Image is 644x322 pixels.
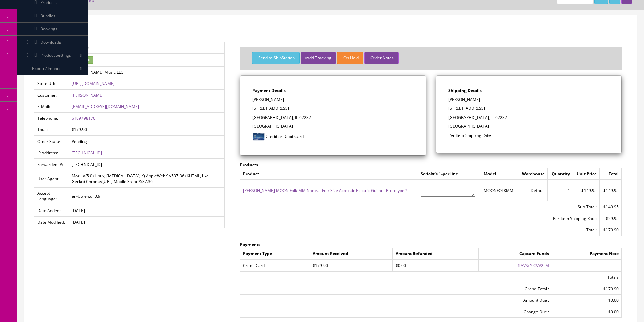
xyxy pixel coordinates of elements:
[552,248,621,260] td: Payment Note
[552,306,621,317] td: $0.00
[392,259,478,271] td: $0.00
[392,248,478,260] td: Amount Refunded
[240,224,600,236] td: Total:
[310,259,392,271] td: $179.90
[573,180,600,201] td: $149.95
[72,104,139,109] a: [EMAIL_ADDRESS][DOMAIN_NAME]
[34,90,69,101] td: Customer:
[243,188,407,193] a: [PERSON_NAME] MOON Folk MM Natural Folk Size Acoustic Electric Guitar - Prototype ?
[40,52,71,58] span: Product Settings
[240,242,260,247] strong: Payments
[17,36,88,49] a: Downloads
[17,23,88,36] a: Bookings
[34,205,69,216] td: Date Added:
[573,168,600,180] td: Unit Price
[252,105,413,112] p: [STREET_ADDRESS]
[548,180,573,201] td: 1
[240,168,418,180] td: Product
[448,97,610,103] p: [PERSON_NAME]
[34,113,69,124] td: Telephone:
[69,170,224,188] td: Mozilla/5.0 (Linux; [MEDICAL_DATA]; K) AppleWebKit/537.36 (KHTML, like Gecko) Chrome/[URL] Mobile...
[252,132,413,141] p: Credit or Debit Card
[240,294,552,306] td: Amount Due :
[448,123,610,129] p: [GEOGRAPHIC_DATA]
[69,216,224,228] td: [DATE]
[252,115,413,121] p: [GEOGRAPHIC_DATA], IL 62232
[69,42,224,54] td: #198840
[34,158,69,170] td: Forwarded IP:
[72,150,102,156] a: [TECHNICAL_ID]
[240,306,552,317] td: Change Due :
[34,170,69,188] td: User Agent:
[521,263,549,268] a: AVS: Y CVV2: M
[34,147,69,158] td: IP Address:
[448,115,610,121] p: [GEOGRAPHIC_DATA], IL 62232
[40,13,55,19] span: Bundles
[72,81,115,86] a: [URL][DOMAIN_NAME]
[418,168,481,180] td: Serial#'s 1-per line
[40,39,61,45] span: Downloads
[301,52,336,64] button: Add Tracking
[34,135,69,147] td: Order Status:
[69,158,224,170] td: [TECHNICAL_ID]
[69,188,224,205] td: en-US,en;q=0.9
[364,52,399,64] button: Order Notes
[69,124,224,135] td: $179.90
[252,132,266,141] img: Credit Card
[240,201,600,213] td: Sub-Total:
[69,135,224,147] td: Pending
[252,97,413,103] p: [PERSON_NAME]
[252,123,413,129] p: [GEOGRAPHIC_DATA]
[34,78,69,89] td: Store Url:
[240,162,258,168] strong: Products
[481,168,518,180] td: Model
[252,52,299,64] button: Send to ShipStation
[448,132,610,139] p: Per Item Shipping Rate
[600,224,622,236] td: $179.90
[69,66,224,78] td: [PERSON_NAME] Music LLC
[34,101,69,113] td: E-Mail:
[310,248,392,260] td: Amount Received
[448,105,610,112] p: [STREET_ADDRESS]
[478,248,552,260] td: Capture Funds
[17,9,88,23] a: Bundles
[552,294,621,306] td: $0.00
[240,248,310,260] td: Payment Type
[34,216,69,228] td: Date Modified:
[552,283,621,294] td: $179.90
[600,168,622,180] td: Total
[518,168,548,180] td: Warehouse
[252,88,286,93] strong: Payment Details
[240,259,310,271] td: Credit Card
[337,52,363,64] button: On Hold
[518,180,548,201] td: Default
[34,124,69,135] td: Total:
[72,92,103,98] a: [PERSON_NAME]
[600,201,622,213] td: $149.95
[481,180,518,201] td: MOONFOLKMM
[72,115,95,121] a: 6189798176
[240,283,552,294] td: Grand Total :
[600,180,622,201] td: $149.95
[600,213,622,224] td: $29.95
[240,271,622,283] td: Totals
[548,168,573,180] td: Quantity
[40,26,57,32] span: Bookings
[17,62,88,75] a: Export / Import
[448,88,482,93] strong: Shipping Details
[240,213,600,224] td: Per Item Shipping Rate:
[34,188,69,205] td: Accept Language:
[69,205,224,216] td: [DATE]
